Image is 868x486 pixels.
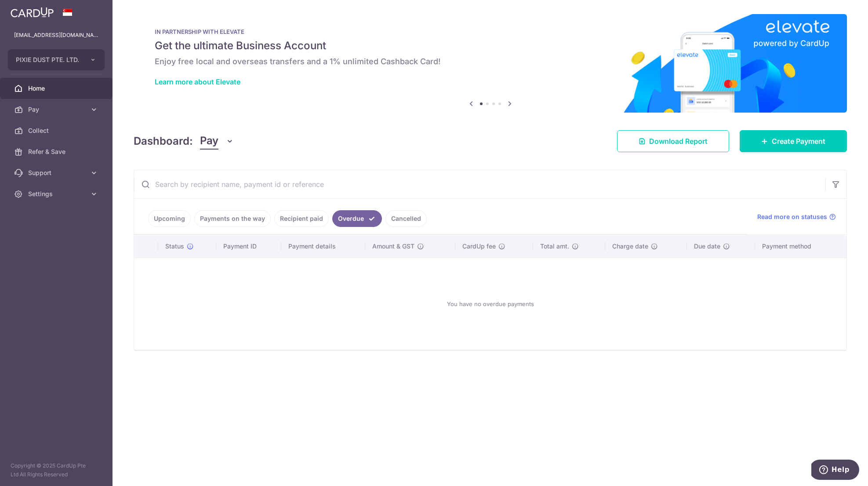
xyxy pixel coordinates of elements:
h5: Get the ultimate Business Account [155,39,826,53]
span: Pay [28,105,86,114]
a: Learn more about Elevate [155,77,240,86]
span: Refer & Save [28,147,86,156]
p: [EMAIL_ADDRESS][DOMAIN_NAME] [14,31,98,40]
th: Payment details [281,235,365,258]
img: CardUp [11,7,54,18]
span: Amount & GST [372,242,414,251]
th: Payment method [755,235,846,258]
span: Settings [28,190,86,198]
a: Create Payment [740,130,847,152]
a: Payments on the way [194,210,271,227]
span: Collect [28,126,86,135]
a: Read more on statuses [757,212,836,221]
p: IN PARTNERSHIP WITH ELEVATE [155,28,826,35]
a: Download Report [617,130,729,152]
iframe: Opens a widget where you can find more information [811,460,859,482]
a: Cancelled [385,210,427,227]
h4: Dashboard: [134,133,193,149]
span: Read more on statuses [757,212,827,221]
span: Total amt. [540,242,569,251]
span: Pay [200,133,218,150]
th: Payment ID [216,235,281,258]
span: Home [28,84,86,93]
img: Renovation banner [134,14,847,113]
span: Support [28,168,86,177]
div: You have no overdue payments [145,265,836,343]
button: PIXIE DUST PTE. LTD. [8,49,105,70]
span: Download Report [649,136,708,146]
a: Upcoming [148,210,191,227]
input: Search by recipient name, payment id or reference [134,170,825,198]
span: PIXIE DUST PTE. LTD. [16,55,81,64]
span: Status [165,242,184,251]
button: Pay [200,133,234,150]
a: Overdue [332,210,382,227]
span: Charge date [612,242,648,251]
span: Due date [694,242,720,251]
span: Create Payment [772,136,825,146]
a: Recipient paid [274,210,329,227]
h6: Enjoy free local and overseas transfers and a 1% unlimited Cashback Card! [155,56,826,67]
span: CardUp fee [462,242,496,251]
